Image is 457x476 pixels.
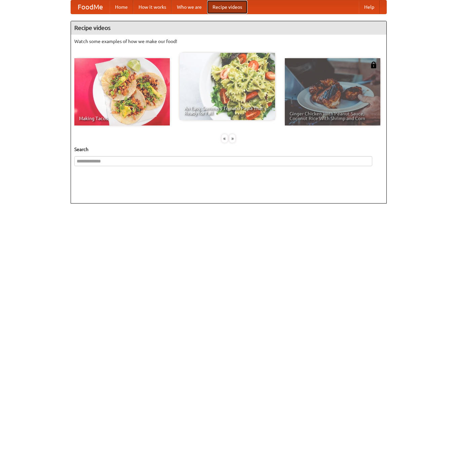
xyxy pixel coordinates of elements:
a: FoodMe [71,0,110,14]
p: Watch some examples of how we make our food! [74,38,383,45]
a: Making Tacos [74,58,170,125]
a: Help [359,0,380,14]
h5: Search [74,146,383,153]
span: Making Tacos [79,116,165,121]
a: An Easy, Summery Tomato Pasta That's Ready for Fall [180,53,275,120]
div: « [222,134,228,143]
img: 483408.png [370,62,377,68]
a: Home [110,0,133,14]
a: Who we are [172,0,207,14]
h4: Recipe videos [71,21,386,35]
a: Recipe videos [207,0,247,14]
a: How it works [133,0,172,14]
span: An Easy, Summery Tomato Pasta That's Ready for Fall [184,106,270,115]
div: » [229,134,235,143]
